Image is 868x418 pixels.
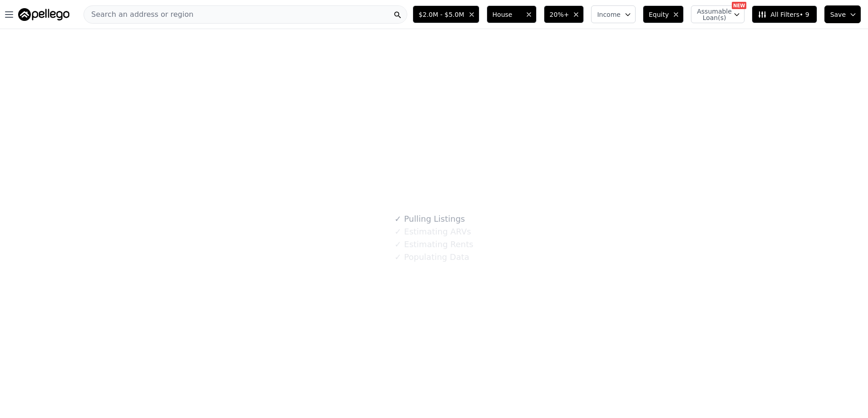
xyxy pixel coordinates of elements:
button: Income [591,5,636,23]
button: Equity [643,5,684,23]
div: Estimating Rents [395,238,473,251]
span: Search an address or region [84,9,193,20]
span: Equity [649,10,669,19]
div: Pulling Listings [395,213,465,225]
span: Assumable Loan(s) [697,8,726,21]
span: ✓ [395,253,401,262]
div: Estimating ARVs [395,225,471,238]
span: All Filters • 9 [758,10,809,19]
button: Assumable Loan(s) [691,5,745,23]
span: ✓ [395,227,401,236]
span: 20%+ [550,10,569,19]
span: ✓ [395,240,401,249]
button: Save [824,5,861,23]
span: ✓ [395,214,401,224]
span: $2.0M - $5.0M [419,10,464,19]
button: $2.0M - $5.0M [413,5,479,23]
button: All Filters• 9 [752,5,817,23]
div: Populating Data [395,251,469,264]
span: Income [597,10,621,19]
button: House [487,5,537,23]
span: Save [830,10,846,19]
span: House [493,10,522,19]
div: NEW [732,2,746,9]
button: 20%+ [544,5,584,23]
img: Pellego [18,8,69,21]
